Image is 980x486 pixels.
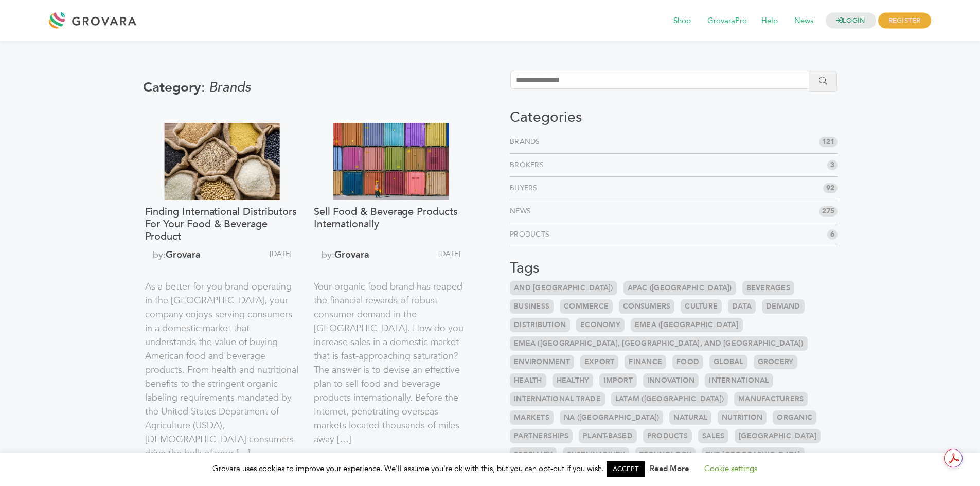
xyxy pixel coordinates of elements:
a: Buyers [510,183,542,193]
a: LOGIN [826,13,876,29]
a: Commerce [560,299,613,314]
a: APAC ([GEOGRAPHIC_DATA]) [623,281,736,295]
a: Data [728,299,756,314]
span: Shop [666,11,698,31]
a: Environment [510,355,574,369]
a: Natural [669,410,711,425]
a: Healthy [553,373,594,388]
a: News [787,15,821,27]
a: Sales [698,429,728,443]
a: EMEA ([GEOGRAPHIC_DATA] [631,318,743,332]
a: Products [510,229,554,240]
a: Technology [635,447,696,462]
span: Help [754,11,785,31]
a: Health [510,373,546,388]
a: Help [754,15,785,27]
a: Partnerships [510,429,573,443]
a: and [GEOGRAPHIC_DATA]) [510,281,617,295]
a: Grovara [334,248,369,261]
a: Innovation [643,373,699,388]
h3: Categories [510,109,838,127]
p: As a better-for-you brand operating in the [GEOGRAPHIC_DATA], your company enjoys serving consume... [145,280,299,446]
a: Sustainability [563,447,629,462]
a: [GEOGRAPHIC_DATA] [735,429,821,443]
a: Distribution [510,318,570,332]
span: [DATE] [223,248,299,272]
a: Finance [625,355,666,369]
a: International Trade [510,392,605,406]
a: Import [599,373,637,388]
a: News [510,206,535,217]
a: Specialty [510,447,557,462]
a: Beverages [742,281,794,295]
a: Business [510,299,554,314]
a: Sell Food & Beverage Products Internationally [314,206,468,243]
a: Economy [576,318,625,332]
h3: Tags [510,260,838,277]
a: Markets [510,410,554,425]
span: Category [143,78,209,97]
a: Finding International Distributors for Your Food & Beverage Product [145,206,299,243]
span: 275 [819,206,838,217]
span: Brands [209,78,251,97]
span: [DATE] [392,248,468,272]
a: ACCEPT [607,461,645,477]
a: Nutrition [718,410,767,425]
a: Culture [681,299,722,314]
a: Consumers [619,299,674,314]
a: Products [643,429,692,443]
a: Demand [762,299,805,314]
a: Shop [666,15,698,27]
span: by: [314,248,393,272]
a: Brands [510,137,544,147]
span: by: [145,248,224,272]
p: Your organic food brand has reaped the financial rewards of robust consumer demand in the [GEOGRA... [314,280,468,446]
span: Grovara uses cookies to improve your experience. We'll assume you're ok with this, but you can op... [212,463,768,474]
a: Grocery [754,355,798,369]
a: Brokers [510,160,548,170]
span: News [787,11,821,31]
a: Cookie settings [704,463,757,474]
a: Food [672,355,703,369]
span: GrovaraPro [700,11,754,31]
span: 92 [823,183,838,193]
a: Read More [650,463,689,474]
a: NA ([GEOGRAPHIC_DATA]) [560,410,664,425]
a: the [GEOGRAPHIC_DATA] [702,447,804,462]
a: Organic [773,410,816,425]
span: REGISTER [878,13,931,29]
a: EMEA ([GEOGRAPHIC_DATA], [GEOGRAPHIC_DATA], and [GEOGRAPHIC_DATA]) [510,336,808,351]
a: Plant-based [579,429,637,443]
a: GrovaraPro [700,15,754,27]
span: 3 [827,160,838,170]
a: Manufacturers [734,392,808,406]
a: LATAM ([GEOGRAPHIC_DATA]) [611,392,728,406]
a: International [705,373,773,388]
span: 121 [819,137,838,147]
a: Global [709,355,747,369]
a: Grovara [166,248,201,261]
span: 6 [827,229,838,240]
a: Export [580,355,619,369]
